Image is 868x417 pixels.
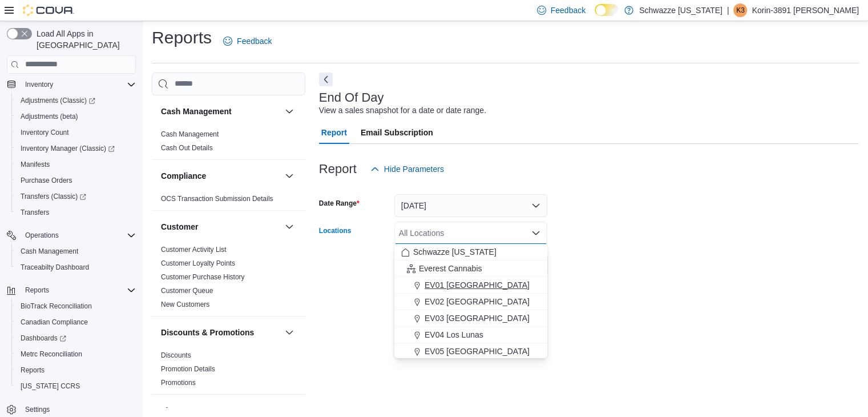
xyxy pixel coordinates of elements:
[21,247,78,256] span: Cash Management
[161,143,213,153] span: Cash Out Details
[425,329,483,340] span: EV04 Los Lunas
[161,272,245,282] span: Customer Purchase History
[21,283,54,297] button: Reports
[16,347,87,361] a: Metrc Reconciliation
[21,228,63,242] button: Operations
[11,109,140,125] button: Adjustments (beta)
[161,379,196,387] a: Promotions
[11,157,140,173] button: Manifests
[161,300,209,309] span: New Customers
[16,363,136,377] span: Reports
[161,300,209,308] a: New Customers
[21,112,78,121] span: Adjustments (beta)
[21,283,136,297] span: Reports
[321,121,347,144] span: Report
[16,190,91,203] a: Transfers (Classic)
[11,243,140,259] button: Cash Management
[11,173,140,189] button: Purchase Orders
[425,296,530,307] span: EV02 [GEOGRAPHIC_DATA]
[16,142,136,155] span: Inventory Manager (Classic)
[16,244,136,258] span: Cash Management
[2,227,140,243] button: Operations
[16,190,136,203] span: Transfers (Classic)
[161,259,235,267] a: Customer Loyalty Points
[16,158,54,171] a: Manifests
[161,130,219,138] a: Cash Management
[161,221,280,232] button: Customer
[16,379,84,393] a: [US_STATE] CCRS
[21,382,80,391] span: [US_STATE] CCRS
[11,125,140,141] button: Inventory Count
[16,363,49,377] a: Reports
[394,277,547,294] button: EV01 [GEOGRAPHIC_DATA]
[11,259,140,275] button: Traceabilty Dashboard
[25,80,53,89] span: Inventory
[161,130,219,139] span: Cash Management
[161,364,215,374] span: Promotion Details
[16,299,136,313] span: BioTrack Reconciliation
[752,3,859,17] p: Korin-3891 [PERSON_NAME]
[282,105,296,118] button: Cash Management
[361,121,433,144] span: Email Subscription
[11,314,140,330] button: Canadian Compliance
[11,93,140,109] a: Adjustments (Classic)
[152,243,305,316] div: Customer
[16,299,96,313] a: BioTrack Reconciliation
[237,35,272,47] span: Feedback
[152,348,305,394] div: Discounts & Promotions
[11,141,140,157] a: Inventory Manager (Classic)
[21,208,49,217] span: Transfers
[161,351,191,359] a: Discounts
[16,331,71,345] a: Dashboards
[32,28,136,51] span: Load All Apps in [GEOGRAPHIC_DATA]
[16,110,136,123] span: Adjustments (beta)
[161,351,191,360] span: Discounts
[161,106,280,117] button: Cash Management
[161,378,196,387] span: Promotions
[319,162,357,176] h3: Report
[161,170,206,182] h3: Compliance
[21,366,45,375] span: Reports
[21,160,50,169] span: Manifests
[161,194,273,203] span: OCS Transaction Submission Details
[639,3,722,17] p: Schwazze [US_STATE]
[161,195,273,203] a: OCS Transaction Submission Details
[394,194,547,217] button: [DATE]
[319,73,333,86] button: Next
[282,169,296,183] button: Compliance
[152,26,212,49] h1: Reports
[16,206,136,219] span: Transfers
[152,192,305,210] div: Compliance
[21,96,95,105] span: Adjustments (Classic)
[16,142,119,155] a: Inventory Manager (Classic)
[161,286,213,295] span: Customer Queue
[394,310,547,327] button: EV03 [GEOGRAPHIC_DATA]
[16,110,83,123] a: Adjustments (beta)
[161,327,254,338] h3: Discounts & Promotions
[21,128,69,137] span: Inventory Count
[16,260,94,274] a: Traceabilty Dashboard
[161,170,280,182] button: Compliance
[282,326,296,339] button: Discounts & Promotions
[394,260,547,277] button: Everest Cannabis
[21,350,82,359] span: Metrc Reconciliation
[16,347,136,361] span: Metrc Reconciliation
[161,365,215,373] a: Promotion Details
[161,221,198,232] h3: Customer
[21,263,89,272] span: Traceabilty Dashboard
[21,318,88,327] span: Canadian Compliance
[394,327,547,343] button: EV04 Los Lunas
[16,379,136,393] span: Washington CCRS
[21,78,58,91] button: Inventory
[16,315,136,329] span: Canadian Compliance
[319,91,384,105] h3: End Of Day
[595,4,619,16] input: Dark Mode
[16,331,136,345] span: Dashboards
[394,343,547,360] button: EV05 [GEOGRAPHIC_DATA]
[21,228,136,242] span: Operations
[16,158,136,171] span: Manifests
[11,346,140,362] button: Metrc Reconciliation
[425,279,530,291] span: EV01 [GEOGRAPHIC_DATA]
[21,176,72,185] span: Purchase Orders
